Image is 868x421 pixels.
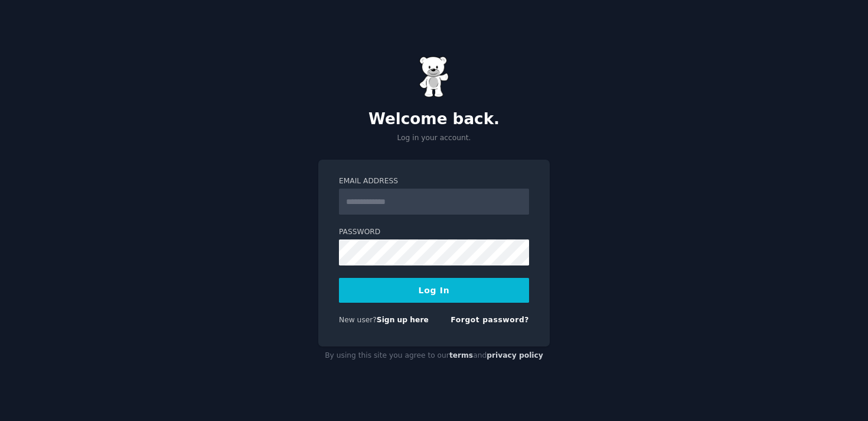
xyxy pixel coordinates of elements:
[318,110,550,129] h2: Welcome back.
[318,346,550,365] div: By using this site you agree to our and
[339,278,529,303] button: Log In
[339,316,377,324] span: New user?
[487,351,543,360] a: privacy policy
[339,176,529,187] label: Email Address
[419,56,449,98] img: Gummy Bear
[318,133,550,144] p: Log in your account.
[451,316,529,324] a: Forgot password?
[339,227,529,238] label: Password
[449,351,473,360] a: terms
[377,316,429,324] a: Sign up here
